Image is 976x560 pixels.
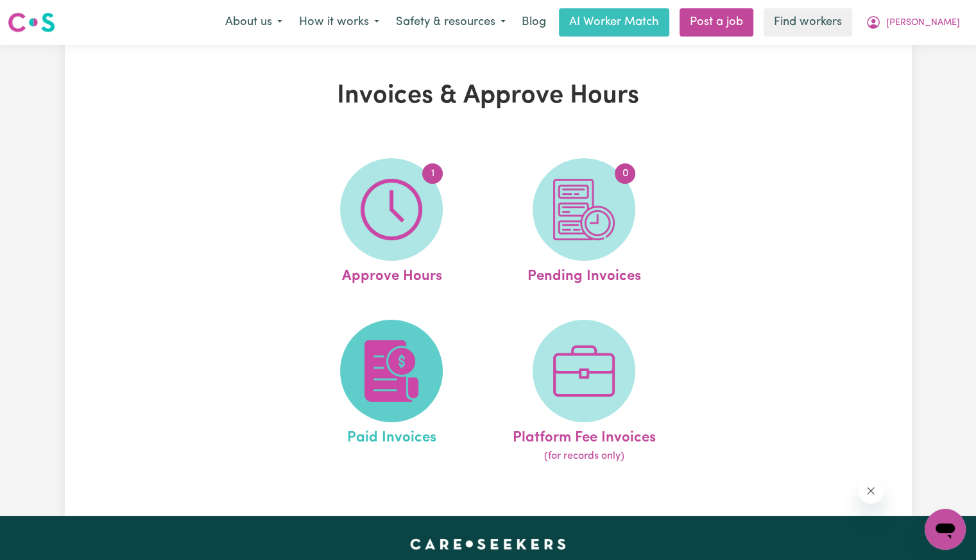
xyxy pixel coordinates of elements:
[8,11,55,34] img: Careseekers logo
[341,261,441,288] span: Approve Hours
[544,449,624,464] span: (for records only)
[615,163,635,184] span: 0
[513,422,656,449] span: Platform Fee Invoices
[8,9,78,19] span: Need any help?
[214,81,763,111] h1: Invoices & Approve Hours
[217,9,291,36] button: About us
[514,8,554,37] a: Blog
[388,9,514,36] button: Safety & resources
[8,8,55,37] a: Careseekers logo
[559,8,669,37] a: AI Worker Match
[857,9,968,36] button: My Account
[299,320,484,465] a: Paid Invoices
[886,16,960,30] span: [PERSON_NAME]
[527,261,641,288] span: Pending Invoices
[764,8,852,37] a: Find workers
[299,158,484,288] a: Approve Hours
[291,9,388,36] button: How it works
[422,163,443,184] span: 1
[347,422,436,449] span: Paid Invoices
[858,478,884,504] iframe: Close message
[680,8,753,37] a: Post a job
[492,158,676,288] a: Pending Invoices
[492,320,676,465] a: Platform Fee Invoices(for records only)
[925,509,966,550] iframe: Button to launch messaging window
[410,539,566,549] a: Careseekers home page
